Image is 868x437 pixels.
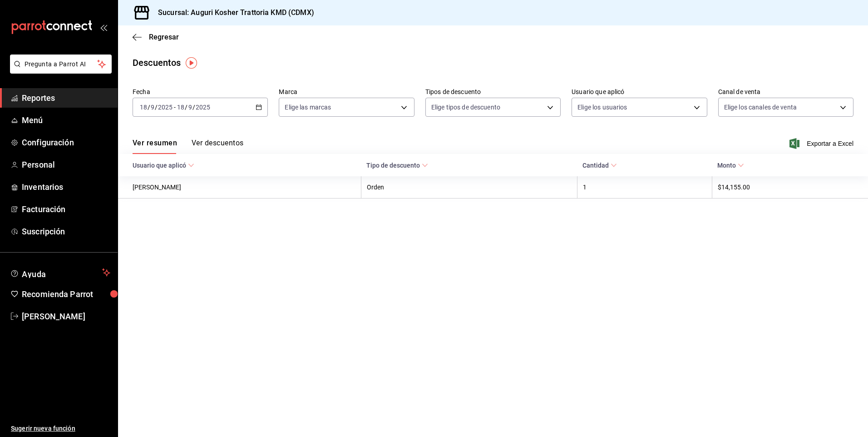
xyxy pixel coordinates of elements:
[186,57,197,69] img: Tooltip marker
[148,104,150,111] span: /
[366,162,428,169] span: Tipo de descuento
[279,89,414,95] label: Marca
[22,136,110,149] span: Configuración
[133,56,181,70] div: Descuentos
[192,104,195,111] span: /
[22,267,99,278] span: Ayuda
[22,181,110,193] span: Inventarios
[712,176,868,199] th: $14,155.00
[174,104,176,111] span: -
[791,138,853,149] button: Exportar a Excel
[133,139,177,154] button: Ver resumen
[22,114,110,126] span: Menú
[133,139,243,154] div: navigation tabs
[155,104,158,111] span: /
[151,7,314,18] h3: Sucursal: Auguri Kosher Trattoria KMD (CDMX)
[118,176,361,199] th: [PERSON_NAME]
[188,104,192,111] input: --
[22,92,110,104] span: Reportes
[25,60,98,69] span: Pregunta a Parrot AI
[133,162,194,169] span: Usuario que aplicó
[139,104,148,111] input: --
[6,66,112,75] a: Pregunta a Parrot AI
[718,89,853,95] label: Canal de venta
[572,89,707,95] label: Usuario que aplicó
[582,162,617,169] span: Cantidad
[22,159,110,171] span: Personal
[11,424,110,433] span: Sugerir nueva función
[150,104,155,111] input: --
[717,162,744,169] span: Monto
[177,104,185,111] input: --
[10,55,112,74] button: Pregunta a Parrot AI
[577,103,627,112] span: Elige los usuarios
[22,203,110,215] span: Facturación
[431,103,500,112] span: Elige tipos de descuento
[22,288,110,300] span: Recomienda Parrot
[185,104,187,111] span: /
[192,139,243,154] button: Ver descuentos
[285,103,331,112] span: Elige las marcas
[195,104,211,111] input: ----
[133,33,179,41] button: Regresar
[149,33,179,41] span: Regresar
[577,176,712,199] th: 1
[133,89,268,95] label: Fecha
[724,103,797,112] span: Elige los canales de venta
[158,104,173,111] input: ----
[425,89,561,95] label: Tipos de descuento
[22,310,110,323] span: [PERSON_NAME]
[361,176,577,199] th: Orden
[22,225,110,238] span: Suscripción
[100,24,107,31] button: open_drawer_menu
